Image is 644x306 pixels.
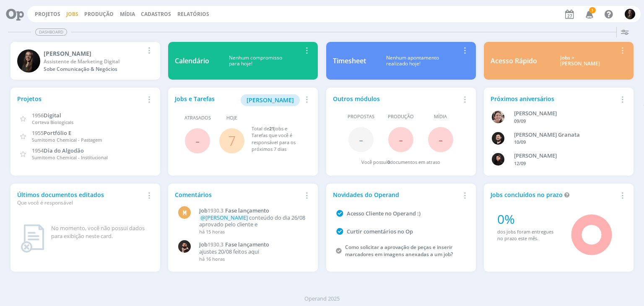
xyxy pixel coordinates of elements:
span: Sumitomo Chemical - Pastagem [32,137,102,143]
a: Job1930.3Fase lançamento [199,241,307,248]
img: dashboard_not_found.png [21,224,44,253]
div: Comentários [175,190,301,199]
span: 10/09 [514,139,526,145]
button: Mídia [117,11,138,18]
a: Job1930.3Fase lançamento [199,207,307,214]
a: 1954Dia do Algodão [32,146,84,154]
div: Acesso Rápido [491,56,537,66]
div: Você possui documentos em atraso [361,159,440,166]
div: Jobs concluídos no prazo [491,190,617,199]
span: - [195,132,200,150]
div: Total de Jobs e Tarefas que você é responsável para os próximos 7 dias [252,125,303,153]
div: Projetos [17,94,144,103]
span: 1 [589,7,596,13]
div: dos jobs foram entregues no prazo este mês. [497,228,560,242]
span: Propostas [348,113,374,120]
a: Mídia [120,10,135,18]
div: Que você é responsável [17,199,144,207]
a: Produção [84,10,114,18]
a: [PERSON_NAME] [241,96,300,104]
span: Fase lançamento [225,241,269,248]
span: 1930.3 [208,207,223,214]
a: Como solicitar a aprovação de peças e inserir marcadores em imagens anexadas a um job? [345,244,453,258]
div: Outros módulos [333,94,460,103]
span: Digital [44,112,61,119]
div: Aline Beatriz Jackisch [514,109,617,118]
span: - [359,130,363,148]
span: @[PERSON_NAME] [200,214,248,221]
span: Portfólio E [44,129,71,137]
span: Fase lançamento [225,207,269,214]
span: 09/09 [514,118,526,124]
img: B [492,132,504,145]
a: TimesheetNenhum apontamentorealizado hoje! [326,42,476,80]
div: Nenhum compromisso para hoje! [209,55,301,67]
button: N [624,7,636,21]
button: 1 [580,7,597,22]
div: Novidades do Operand [333,190,460,199]
div: Bruno Corralo Granata [514,131,617,139]
span: Produção [388,113,414,120]
span: 1956 [32,112,44,119]
a: N[PERSON_NAME]Assistente de Marketing DigitalSobe Comunicação & Negócios [10,42,160,80]
div: Próximos aniversários [491,94,617,103]
a: 1955Portfólio E [32,129,71,137]
p: conteúdo do dia 26/08 aprovado pelo cliente e [199,215,307,228]
span: 12/09 [514,160,526,166]
span: Dia do Algodão [44,147,84,154]
img: L [492,153,504,166]
img: D [178,240,191,253]
a: 7 [228,132,236,150]
span: - [399,130,403,148]
span: Atrasados [184,114,211,122]
span: 21 [269,125,274,132]
a: Curtir comentários no Op [347,228,413,235]
a: 1956Digital [32,111,61,119]
div: Jobs e Tarefas [175,94,301,106]
a: Relatórios [177,10,209,18]
button: [PERSON_NAME] [241,94,300,106]
span: há 16 horas [199,256,225,262]
div: Jobs > [PERSON_NAME] [543,55,617,67]
div: Calendário [175,56,209,66]
img: N [17,49,40,73]
div: Sobe Comunicação & Negócios [44,65,144,73]
a: Jobs [66,10,78,18]
span: há 15 horas [199,228,225,235]
div: No momento, você não possui dados para exibição neste card. [51,224,150,241]
div: 0% [497,210,560,228]
div: M [178,206,191,219]
div: Natalia Gass [44,49,144,58]
span: 1955 [32,129,44,137]
button: Cadastros [138,11,174,18]
button: Produção [82,11,116,18]
span: - [439,130,443,148]
img: A [492,111,504,123]
span: [PERSON_NAME] [247,96,294,104]
p: ajustes 20/08 feitos aqui [199,249,307,255]
span: 1930.3 [208,241,223,248]
span: 0 [387,159,390,165]
div: Assistente de Marketing Digital [44,58,144,65]
span: Hoje [226,114,237,122]
div: Últimos documentos editados [17,190,144,207]
div: Nenhum apontamento realizado hoje! [366,55,460,67]
div: Timesheet [333,56,366,66]
span: Cadastros [141,10,171,18]
button: Projetos [32,11,63,18]
a: Projetos [35,10,60,18]
span: Dashboard [35,29,67,36]
span: Corteva Biologicals [32,119,73,125]
img: N [625,9,635,19]
span: Sumitomo Chemical - Institucional [32,154,108,161]
a: Acesso Cliente no Operand :) [347,210,421,217]
span: 1954 [32,147,44,154]
div: Luana da Silva de Andrade [514,152,617,160]
button: Relatórios [175,11,212,18]
button: Jobs [64,11,81,18]
span: Mídia [434,113,447,120]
